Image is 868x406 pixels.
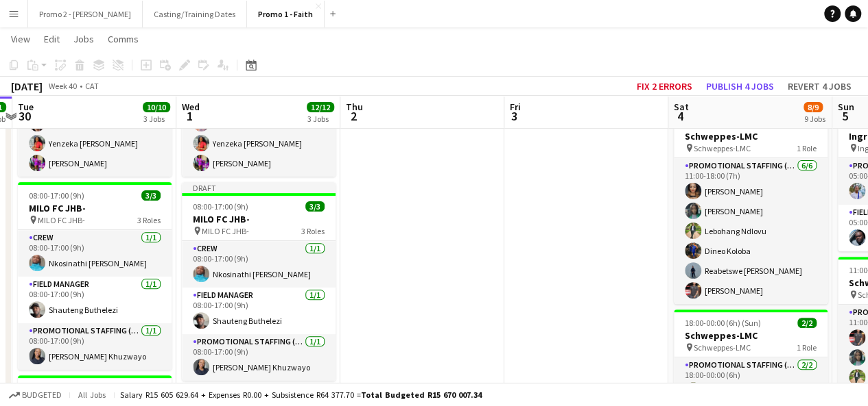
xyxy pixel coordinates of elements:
[674,110,828,304] app-job-card: 11:00-18:00 (7h)6/6Schweppes-LMC Schweppes-LMC1 RolePromotional Staffing (Brand Ambassadors)6/611...
[7,388,64,403] button: Budgeted
[797,143,817,153] span: 1 Role
[120,390,482,400] div: Salary R15 605 629.64 + Expenses R0.00 + Subsistence R64 377.70 =
[18,182,172,370] app-job-card: 08:00-17:00 (9h)3/3MILO FC JHB- MILO FC JHB-3 RolesCrew1/108:00-17:00 (9h)Nkosinathi [PERSON_NAME...
[22,390,62,400] span: Budgeted
[674,130,828,142] h3: Schweppes-LMC
[838,101,854,113] span: Sun
[143,1,247,27] button: Casting/Training Dates
[510,101,521,113] span: Fri
[685,318,761,328] span: 18:00-00:00 (6h) (Sun)
[38,30,65,48] a: Edit
[29,190,84,201] span: 08:00-17:00 (9h)
[631,77,698,95] button: Fix 2 errors
[701,77,779,95] button: Publish 4 jobs
[18,277,172,323] app-card-role: Field Manager1/108:00-17:00 (9h)Shauteng Buthelezi
[108,33,139,45] span: Comms
[694,342,751,353] span: Schweppes-LMC
[143,114,169,124] div: 3 Jobs
[143,102,170,112] span: 10/10
[68,30,99,48] a: Jobs
[694,143,751,153] span: Schweppes-LMC
[45,81,80,91] span: Week 40
[301,226,325,236] span: 3 Roles
[18,230,172,277] app-card-role: Crew1/108:00-17:00 (9h)Nkosinathi [PERSON_NAME]
[18,202,172,214] h3: MILO FC JHB-
[344,108,363,124] span: 2
[674,158,828,304] app-card-role: Promotional Staffing (Brand Ambassadors)6/611:00-18:00 (7h)[PERSON_NAME][PERSON_NAME]Lebohang Ndl...
[18,323,172,370] app-card-role: Promotional Staffing (Brand Ambassadors)1/108:00-17:00 (9h)[PERSON_NAME] Khuzwayo
[674,329,828,342] h3: Schweppes-LMC
[18,101,34,113] span: Tue
[182,182,336,381] app-job-card: Draft08:00-17:00 (9h)3/3MILO FC JHB- MILO FC JHB-3 RolesCrew1/108:00-17:00 (9h)Nkosinathi [PERSON...
[182,288,336,334] app-card-role: Field Manager1/108:00-17:00 (9h)Shauteng Buthelezi
[361,390,482,400] span: Total Budgeted R15 670 007.34
[38,215,85,225] span: MILO FC JHB-
[797,318,817,328] span: 2/2
[836,108,854,124] span: 5
[193,201,248,212] span: 08:00-17:00 (9h)
[141,190,161,201] span: 3/3
[804,102,823,112] span: 8/9
[182,241,336,288] app-card-role: Crew1/108:00-17:00 (9h)Nkosinathi [PERSON_NAME]
[11,79,43,93] div: [DATE]
[305,201,325,212] span: 3/3
[672,108,689,124] span: 4
[247,1,325,27] button: Promo 1 - Faith
[508,108,521,124] span: 3
[75,390,108,400] span: All jobs
[182,182,336,193] div: Draft
[85,81,99,91] div: CAT
[137,215,161,225] span: 3 Roles
[797,342,817,353] span: 1 Role
[346,101,363,113] span: Thu
[782,77,857,95] button: Revert 4 jobs
[5,30,36,48] a: View
[73,33,94,45] span: Jobs
[180,108,200,124] span: 1
[202,226,249,236] span: MILO FC JHB-
[44,33,60,45] span: Edit
[16,108,34,124] span: 30
[674,101,689,113] span: Sat
[182,101,200,113] span: Wed
[307,114,333,124] div: 3 Jobs
[28,1,143,27] button: Promo 2 - [PERSON_NAME]
[804,114,825,124] div: 9 Jobs
[11,33,30,45] span: View
[307,102,334,112] span: 12/12
[102,30,144,48] a: Comms
[182,213,336,225] h3: MILO FC JHB-
[182,334,336,381] app-card-role: Promotional Staffing (Brand Ambassadors)1/108:00-17:00 (9h)[PERSON_NAME] Khuzwayo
